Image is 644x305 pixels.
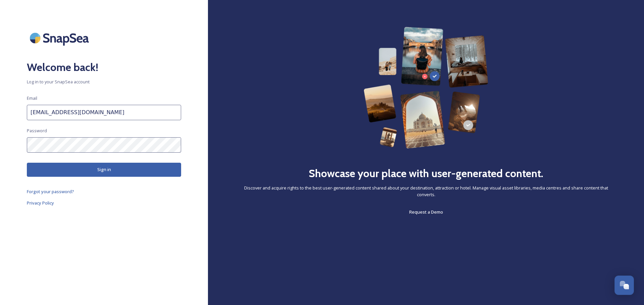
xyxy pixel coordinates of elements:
button: Open Chat [614,276,634,295]
img: 63b42ca75bacad526042e722_Group%20154-p-800.png [364,27,488,149]
input: john.doe@snapsea.io [27,105,181,120]
h2: Welcome back! [27,59,181,75]
span: Forgot your password? [27,188,74,195]
a: Forgot your password? [27,187,181,196]
h2: Showcase your place with user-generated content. [309,165,543,181]
span: Privacy Policy [27,200,54,206]
span: Discover and acquire rights to the best user-generated content shared about your destination, att... [235,185,617,198]
button: Sign in [27,163,181,176]
span: Password [27,128,47,134]
span: Email [27,95,37,101]
img: SnapSea Logo [27,27,94,49]
span: Request a Demo [409,209,443,215]
a: Privacy Policy [27,199,181,207]
span: Log in to your SnapSea account [27,79,181,85]
a: Request a Demo [409,208,443,216]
